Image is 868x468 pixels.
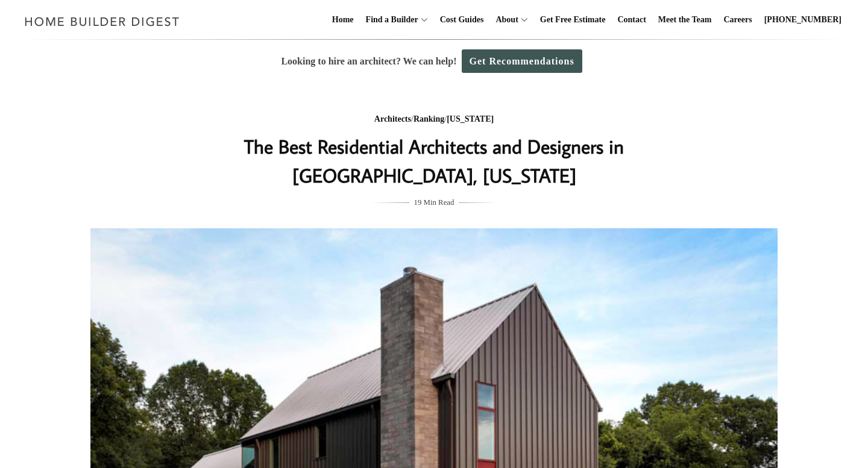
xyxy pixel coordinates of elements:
a: [PHONE_NUMBER] [759,1,846,39]
img: Home Builder Digest [19,10,185,33]
a: Home [327,1,359,39]
h1: The Best Residential Architects and Designers in [GEOGRAPHIC_DATA], [US_STATE] [193,132,675,190]
a: Contact [612,1,650,39]
a: Find a Builder [361,1,418,39]
a: Get Free Estimate [535,1,611,39]
div: / / [193,112,675,127]
a: Cost Guides [435,1,489,39]
a: Careers [719,1,757,39]
a: Meet the Team [653,1,717,39]
a: Get Recommendations [462,49,582,73]
span: 19 Min Read [414,196,454,209]
a: Architects [374,114,411,123]
a: Ranking [414,114,444,123]
a: [US_STATE] [447,114,494,123]
a: About [491,1,518,39]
